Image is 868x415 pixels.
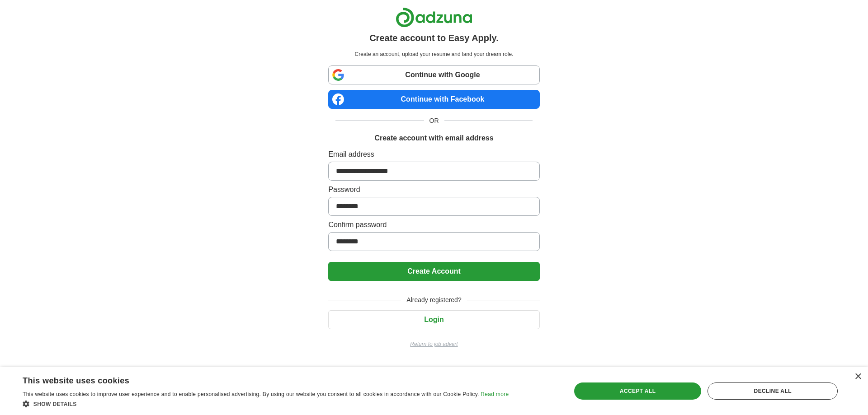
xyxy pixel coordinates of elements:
[374,133,493,144] h1: Create account with email address
[708,382,838,400] div: Decline all
[328,340,539,348] a: Return to job advert
[854,373,861,380] div: Close
[328,90,539,109] a: Continue with Facebook
[328,219,539,230] label: Confirm password
[23,373,486,386] div: This website uses cookies
[401,295,467,305] span: Already registered?
[328,310,539,329] button: Login
[328,184,539,195] label: Password
[574,382,702,400] div: Accept all
[328,65,539,84] a: Continue with Google
[23,391,479,397] span: This website uses cookies to improve user experience and to enable personalised advertising. By u...
[328,149,539,160] label: Email address
[23,399,509,408] div: Show details
[424,116,444,126] span: OR
[328,262,539,281] button: Create Account
[396,7,472,28] img: Adzuna logo
[33,401,77,407] span: Show details
[328,316,539,323] a: Login
[369,31,499,45] h1: Create account to Easy Apply.
[481,391,509,397] a: Read more, opens a new window
[330,50,538,58] p: Create an account, upload your resume and land your dream role.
